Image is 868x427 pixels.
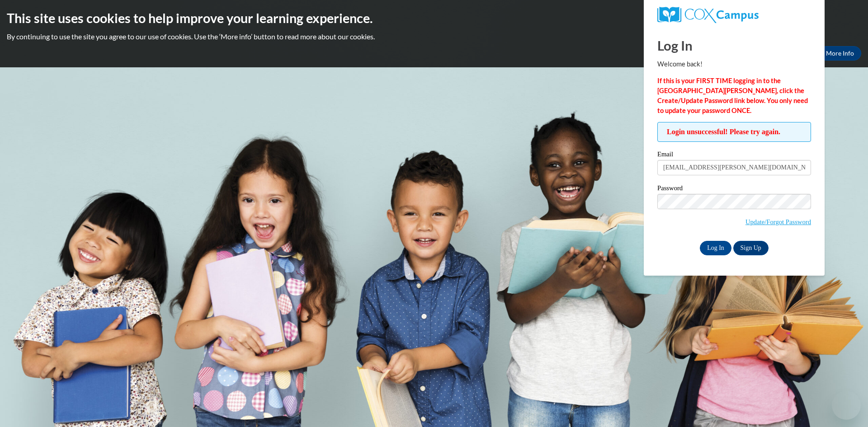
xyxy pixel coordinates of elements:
[7,32,861,42] p: By continuing to use the site you agree to our use of cookies. Use the ‘More info’ button to read...
[657,185,811,194] label: Password
[657,7,759,23] img: COX Campus
[657,151,811,160] label: Email
[733,241,769,255] a: Sign Up
[745,218,811,225] a: Update/Forgot Password
[657,122,811,142] span: Login unsuccessful! Please try again.
[832,391,861,420] iframe: Button to launch messaging window
[657,7,811,23] a: COX Campus
[657,36,811,55] h1: Log In
[657,59,811,69] p: Welcome back!
[700,241,731,255] input: Log In
[819,46,861,61] a: More Info
[7,9,861,27] h2: This site uses cookies to help improve your learning experience.
[657,77,808,114] strong: If this is your FIRST TIME logging in to the [GEOGRAPHIC_DATA][PERSON_NAME], click the Create/Upd...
